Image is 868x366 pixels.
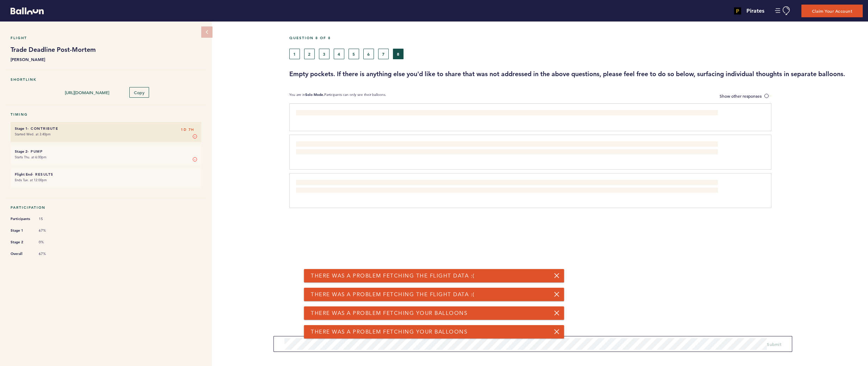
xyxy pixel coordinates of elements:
button: 3 [319,49,330,59]
h5: Timing [11,112,201,117]
span: Show other responses [720,93,762,99]
h5: Flight [11,36,201,40]
span: 1D 7H [181,126,194,133]
button: 2 [304,49,315,59]
div: There was a problem fetching your balloons [304,325,564,338]
small: Stage 1 [15,126,27,131]
h1: Trade Deadline Post-Mortem [11,45,201,54]
button: 4 [334,49,344,59]
span: If we are going to leverage Asset Value as a tool to help make decisions, we need that model to b... [296,142,712,155]
button: Manage Account [775,6,791,15]
b: Solo Mode. [305,92,324,97]
button: 1 [289,49,300,59]
span: 67% [39,228,60,233]
time: Ends Tue. at 12:00pm [15,178,47,182]
h5: Participation [11,205,201,210]
h6: - Pump [15,149,197,154]
h5: Shortlink [11,77,201,82]
button: Copy [129,87,149,98]
span: Stage 1 [11,227,32,234]
button: 7 [378,49,389,59]
b: [PERSON_NAME] [11,56,201,63]
button: 8 [393,49,404,59]
span: 67% [39,251,60,256]
small: Stage 2 [15,149,27,154]
span: Stage 2 [11,239,32,246]
small: Flight End [15,172,32,177]
button: 6 [363,49,374,59]
button: Submit [767,341,781,348]
span: Participants [11,215,32,222]
button: Claim Your Account [801,5,863,17]
time: Started Wed. at 3:40pm [15,132,51,136]
h3: Empty pockets. If there is anything else you'd like to share that was not addressed in the above ... [289,70,863,78]
span: Submit [767,341,781,347]
h6: - Results [15,172,197,177]
span: 0% [39,240,60,245]
div: There was a problem fetching your balloons [304,306,564,320]
a: Balloon [5,7,44,14]
svg: Balloon [11,7,44,14]
span: 15 [39,216,60,221]
time: Starts Thu. at 6:00pm [15,155,47,159]
span: Copy [134,90,144,95]
h6: - Contribute [15,126,197,131]
span: The team structure within R&D was new so maybe this is premature, but given that the two key even... [296,181,712,193]
span: I would love a better way to identify players who are peaking/overvalued on the Pirates better. [296,111,474,116]
span: Overall [11,250,32,257]
div: There was a problem fetching the flight data :( [304,269,564,282]
p: You are in Participants can only see their balloons. [289,92,386,100]
h5: Question 8 of 8 [289,36,863,40]
h4: Pirates [746,7,764,15]
div: There was a problem fetching the flight data :( [304,288,564,301]
button: 5 [349,49,359,59]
